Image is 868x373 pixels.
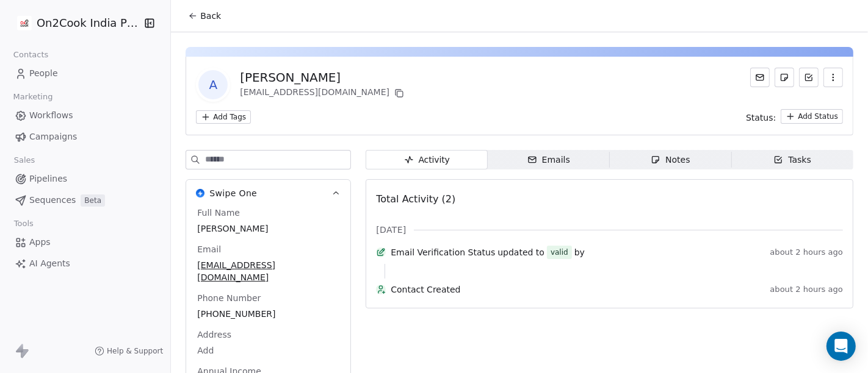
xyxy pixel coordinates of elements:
span: Contact Created [391,283,765,296]
span: Help & Support [107,346,163,356]
span: Sales [9,151,40,169]
span: Tools [9,215,38,233]
img: Swipe One [196,189,204,197]
span: about 2 hours ago [770,247,843,257]
a: Campaigns [10,127,161,147]
span: Contacts [8,46,54,64]
span: Email Verification Status [391,246,495,258]
span: Beta [81,194,105,207]
a: People [10,63,161,83]
span: [DATE] [376,224,406,236]
a: Pipelines [10,169,161,189]
div: Notes [651,154,690,166]
a: Apps [10,232,161,252]
a: Workflows [10,105,161,126]
span: Sequences [29,194,76,207]
button: Back [181,5,228,27]
span: AI Agents [29,257,70,270]
span: Workflows [29,109,73,122]
button: Add Status [781,109,843,124]
span: Full Name [195,207,242,219]
span: Swipe One [209,187,257,199]
div: Tasks [773,154,811,166]
span: [PERSON_NAME] [197,222,339,235]
span: Total Activity (2) [376,193,455,205]
a: Help & Support [95,346,163,356]
button: Add Tags [196,110,251,124]
a: AI Agents [10,254,161,274]
div: valid [551,246,568,258]
div: Emails [527,154,570,166]
span: Phone Number [195,292,263,304]
span: about 2 hours ago [770,285,843,294]
span: Pipelines [29,172,67,185]
span: Campaigns [29,130,77,143]
span: Back [200,10,221,22]
span: by [574,246,585,258]
span: Address [195,329,234,341]
span: [EMAIL_ADDRESS][DOMAIN_NAME] [197,259,339,283]
span: Apps [29,236,51,249]
div: [EMAIL_ADDRESS][DOMAIN_NAME] [240,86,407,101]
img: on2cook%20logo-04%20copy.jpg [17,16,32,30]
a: SequencesBeta [10,190,161,210]
span: People [29,67,58,80]
button: Swipe OneSwipe One [186,180,350,207]
span: Status: [746,112,776,124]
span: Email [195,243,223,255]
span: A [198,70,228,99]
span: Marketing [8,88,58,106]
span: Add [197,344,339,357]
span: updated to [497,246,544,258]
span: On2Cook India Pvt. Ltd. [37,15,140,31]
div: Open Intercom Messenger [826,332,856,361]
div: [PERSON_NAME] [240,69,407,86]
span: [PHONE_NUMBER] [197,308,339,320]
button: On2Cook India Pvt. Ltd. [15,13,135,34]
